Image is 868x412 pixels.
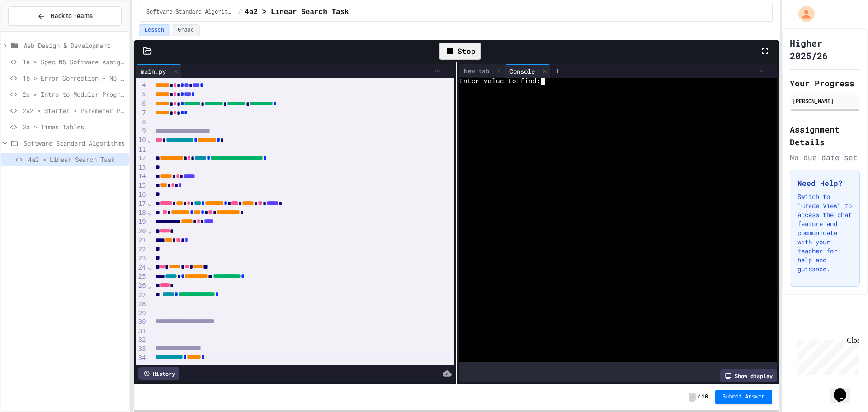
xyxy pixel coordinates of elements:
[136,254,147,263] div: 23
[147,209,152,216] span: Fold line
[715,390,772,404] button: Submit Answer
[789,4,817,24] div: My Account
[136,66,170,76] div: main.py
[136,345,147,354] div: 33
[23,106,125,115] span: 2a2 > Starter > Parameter Passing
[238,9,241,16] span: /
[830,376,859,403] iframe: chat widget
[51,11,93,21] span: Back to Teams
[790,123,860,148] h2: Assignment Details
[797,178,852,189] h3: Need Help?
[24,41,125,50] span: Web Design & Development
[790,37,860,62] h1: Higher 2025/26
[136,336,147,345] div: 32
[28,155,125,164] span: 4a2 > Linear Search Task
[136,236,147,245] div: 21
[139,24,170,36] button: Lesson
[23,90,125,99] span: 2a > Intro to Modular Programming
[459,78,541,85] span: Enter value to find:
[505,66,539,76] div: Console
[136,208,147,218] div: 18
[147,227,152,235] span: Fold line
[138,367,179,380] div: History
[136,317,147,327] div: 30
[147,264,152,271] span: Fold line
[505,64,551,78] div: Console
[136,99,147,109] div: 6
[689,393,695,402] span: -
[722,393,765,401] span: Submit Answer
[136,154,147,163] div: 12
[136,309,147,318] div: 29
[702,393,708,401] span: 10
[136,190,147,199] div: 16
[459,66,494,76] div: New tab
[136,109,147,118] div: 7
[136,300,147,309] div: 28
[136,90,147,99] div: 5
[136,327,147,336] div: 31
[790,77,860,90] h2: Your Progress
[136,145,147,154] div: 11
[793,336,859,375] iframe: chat widget
[146,9,234,16] span: Software Standard Algorithms
[136,291,147,300] div: 27
[245,7,349,18] span: 4a2 > Linear Search Task
[136,181,147,190] div: 15
[4,4,62,57] div: Chat with us now!Close
[136,281,147,290] div: 26
[720,369,777,382] div: Show display
[147,137,152,144] span: Fold line
[136,354,147,363] div: 34
[136,272,147,281] div: 25
[136,127,147,136] div: 9
[8,6,122,26] button: Back to Teams
[23,122,125,132] span: 3a > Times Tables
[136,199,147,208] div: 17
[23,57,125,66] span: 1a > Spec N5 Software Assignment
[136,136,147,145] div: 10
[790,152,860,163] div: No due date set
[136,263,147,272] div: 24
[147,282,152,289] span: Fold line
[136,64,182,78] div: main.py
[23,73,125,83] span: 1b > Error Correction - N5 Spec
[793,97,857,105] div: [PERSON_NAME]
[698,393,701,401] span: /
[147,200,152,207] span: Fold line
[136,245,147,254] div: 22
[439,43,481,60] div: Stop
[797,192,852,274] p: Switch to "Grade View" to access the chat feature and communicate with your teacher for help and ...
[136,163,147,172] div: 13
[136,118,147,127] div: 8
[136,218,147,227] div: 19
[24,138,125,148] span: Software Standard Algorithms
[136,81,147,90] div: 4
[459,64,505,78] div: New tab
[136,227,147,236] div: 20
[136,172,147,181] div: 14
[172,24,200,36] button: Grade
